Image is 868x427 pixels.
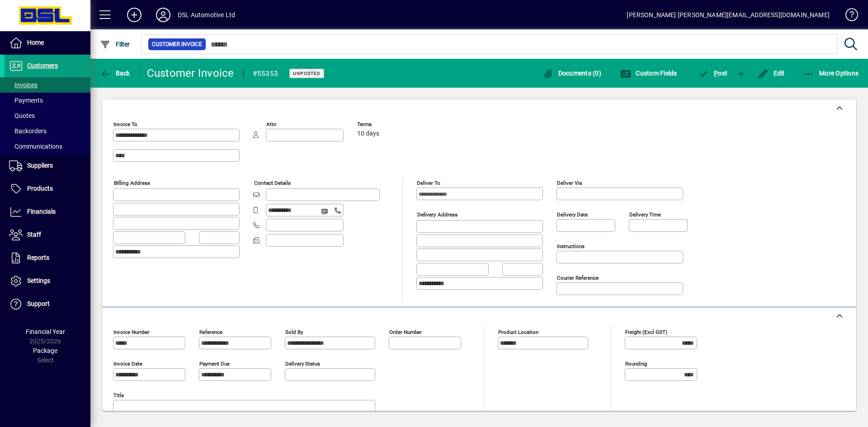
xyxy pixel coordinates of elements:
[113,361,142,367] mat-label: Invoice date
[755,65,787,81] button: Edit
[90,65,140,81] app-page-header-button: Back
[5,201,90,223] a: Financials
[698,70,728,77] span: ost
[540,65,604,81] button: Documents (0)
[27,62,58,69] span: Customers
[557,180,582,186] mat-label: Deliver via
[98,36,132,52] button: Filter
[357,130,379,137] span: 10 days
[629,211,661,218] mat-label: Delivery time
[5,224,90,246] a: Staff
[9,127,47,135] span: Backorders
[417,180,440,186] mat-label: Deliver To
[149,7,178,23] button: Profile
[33,347,57,354] span: Package
[199,329,222,335] mat-label: Reference
[9,143,62,150] span: Communications
[714,70,718,77] span: P
[5,123,90,139] a: Backorders
[557,243,585,249] mat-label: Instructions
[498,329,538,335] mat-label: Product location
[9,81,38,89] span: Invoices
[293,70,321,76] span: Unposted
[5,93,90,108] a: Payments
[9,112,35,119] span: Quotes
[557,211,588,218] mat-label: Delivery date
[285,329,303,335] mat-label: Sold by
[5,32,90,54] a: Home
[625,361,647,367] mat-label: Rounding
[5,178,90,200] a: Products
[620,70,677,77] span: Custom Fields
[27,208,56,215] span: Financials
[266,121,276,127] mat-label: Attn
[5,139,90,154] a: Communications
[27,185,53,192] span: Products
[27,277,50,284] span: Settings
[5,293,90,315] a: Support
[100,70,130,77] span: Back
[27,300,50,307] span: Support
[120,7,149,23] button: Add
[113,121,137,127] mat-label: Invoice To
[9,97,43,104] span: Payments
[27,162,53,169] span: Suppliers
[147,66,234,80] div: Customer Invoice
[627,8,830,22] div: [PERSON_NAME] [PERSON_NAME][EMAIL_ADDRESS][DOMAIN_NAME]
[625,329,667,335] mat-label: Freight (excl GST)
[27,231,41,238] span: Staff
[5,77,90,93] a: Invoices
[113,392,124,399] mat-label: Title
[5,108,90,123] a: Quotes
[5,270,90,292] a: Settings
[5,155,90,177] a: Suppliers
[315,201,336,222] button: Send SMS
[557,275,599,281] mat-label: Courier Reference
[694,65,732,81] button: Post
[27,254,49,261] span: Reports
[178,8,235,22] div: DSL Automotive Ltd
[839,2,857,31] a: Knowledge Base
[758,70,785,77] span: Edit
[285,361,320,367] mat-label: Delivery status
[802,65,861,81] button: More Options
[804,70,859,77] span: More Options
[27,39,44,46] span: Home
[199,361,230,367] mat-label: Payment due
[26,328,65,335] span: Financial Year
[253,66,278,81] div: #55353
[113,329,150,335] mat-label: Invoice number
[152,40,202,49] span: Customer Invoice
[618,65,679,81] button: Custom Fields
[357,122,411,127] span: Terms
[389,329,422,335] mat-label: Order number
[98,65,132,81] button: Back
[100,41,130,48] span: Filter
[542,70,601,77] span: Documents (0)
[5,247,90,269] a: Reports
